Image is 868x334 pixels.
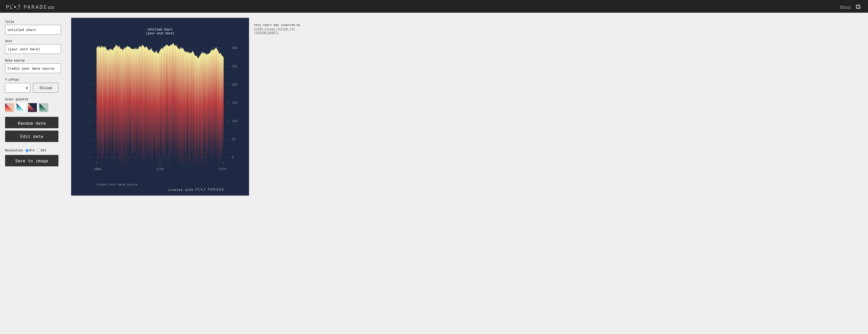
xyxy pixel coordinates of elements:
text: (your unit here) [146,31,174,35]
tspan: 0 [232,156,234,159]
p: Color palette [5,97,61,101]
tspan: 300 [232,46,237,50]
label: @2x [41,148,49,152]
a: FLASH Visual System (by [PERSON_NAME]) [254,27,295,34]
label: @1x [29,148,37,152]
text: Untitled chart [148,27,173,31]
tspan: 100 [232,119,237,123]
tspan: 200 [232,83,237,86]
p: Data source [5,58,61,62]
div: this chart was inspired by [249,18,310,39]
a: About [840,4,854,9]
p: Unit [5,39,61,43]
label: Resolution [5,148,25,152]
tspan: 2142 [157,167,164,171]
button: Save to image [5,155,58,166]
tspan: 2006 [94,167,101,171]
text: Credit your data source [97,182,137,186]
text: Random data [18,120,46,126]
p: Title [5,20,61,24]
tspan: 50 [232,137,236,141]
tspan: 250 [232,65,237,68]
button: Reload [33,83,58,93]
button: Edit data [5,131,58,142]
p: Y offset [5,78,61,82]
tspan: 2279 [219,167,226,171]
tspan: 150 [232,101,237,105]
